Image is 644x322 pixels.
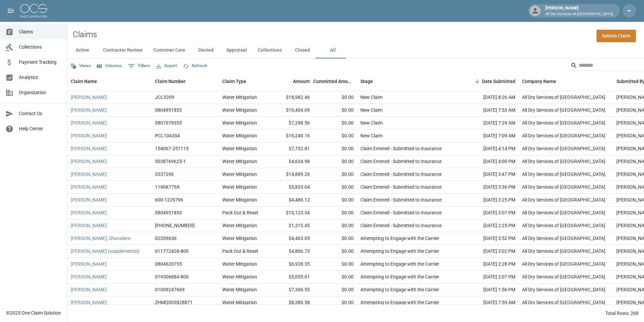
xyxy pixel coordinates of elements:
[313,155,357,168] div: $0.00
[313,232,357,245] div: $0.00
[71,145,107,152] a: [PERSON_NAME]
[269,245,313,258] div: $4,866.73
[287,42,318,58] button: Closed
[360,184,442,190] div: Claim Entered - Submitted to Insurance
[458,194,519,207] div: [DATE] 3:25 PM
[155,107,182,113] div: 0804951853
[155,273,189,280] div: 019306884-800
[155,72,186,91] div: Claim Number
[181,61,209,71] button: Refresh
[269,181,313,194] div: $5,833.04
[458,232,519,245] div: [DATE] 3:52 PM
[519,72,613,91] div: Company Name
[313,91,357,104] div: $0.00
[522,145,605,152] div: All Dry Services of Atlanta
[522,248,605,254] div: All Dry Services of Atlanta
[313,194,357,207] div: $0.00
[360,145,442,152] div: Claim Entered - Submitted to Insurance
[458,104,519,117] div: [DATE] 7:53 AM
[6,310,61,316] div: © 2025 One Claim Solution
[458,271,519,284] div: [DATE] 2:07 PM
[19,59,62,66] span: Payment Tracking
[269,271,313,284] div: $5,055.61
[522,261,605,267] div: All Dry Services of Atlanta
[269,194,313,207] div: $4,486.12
[269,168,313,181] div: $14,889.26
[222,248,258,254] div: Pack Out & Reset
[269,142,313,155] div: $7,732.81
[522,132,605,139] div: All Dry Services of Atlanta
[458,296,519,309] div: [DATE] 7:59 AM
[522,235,605,242] div: All Dry Services of Atlanta
[522,158,605,165] div: All Dry Services of Atlanta
[155,286,185,293] div: 01009247669
[148,42,191,58] button: Customer Care
[155,261,182,267] div: 0804620755
[269,72,313,91] div: Amount
[252,42,287,58] button: Collections
[360,209,442,216] div: Claim Entered - Submitted to Insurance
[67,42,644,58] div: dynamic tabs
[458,219,519,232] div: [DATE] 2:25 PM
[19,125,62,132] span: Help Center
[222,119,257,126] div: Water Mitigation
[71,171,107,178] a: [PERSON_NAME]
[473,77,482,86] button: Sort
[71,94,107,101] a: [PERSON_NAME]
[360,222,442,229] div: Claim Entered - Submitted to Insurance
[313,130,357,142] div: $0.00
[155,171,174,178] div: 3337296
[19,110,62,117] span: Contact Us
[269,104,313,117] div: $10,404.09
[522,209,605,216] div: All Dry Services of Atlanta
[269,117,313,130] div: $7,298.56
[98,42,148,58] button: Contractor Review
[71,261,107,267] a: [PERSON_NAME]
[522,299,605,306] div: All Dry Services of Atlanta
[360,299,439,306] div: Attempting to Engage with the Carrier
[360,196,442,203] div: Claim Entered - Submitted to Insurance
[313,219,357,232] div: $0.00
[360,248,439,254] div: Attempting to Engage with the Carrier
[69,61,93,71] button: Views
[269,219,313,232] div: $1,315.45
[360,286,439,293] div: Attempting to Engage with the Carrier
[313,168,357,181] div: $0.00
[71,209,107,216] a: [PERSON_NAME]
[155,94,174,101] div: JCL3209
[222,286,257,293] div: Water Mitigation
[155,196,183,203] div: 600-1229796
[71,184,107,190] a: [PERSON_NAME]
[360,132,383,139] div: New Claim
[4,4,18,18] button: open drawer
[269,296,313,309] div: $8,380.58
[222,72,246,91] div: Claim Type
[597,30,636,42] a: Submit Claim
[71,248,139,254] a: [PERSON_NAME] (supplemental)
[543,5,616,17] div: [PERSON_NAME]
[222,132,257,139] div: Water Mitigation
[19,89,62,96] span: Organization
[222,158,257,165] div: Water Mitigation
[313,271,357,284] div: $0.00
[313,207,357,219] div: $0.00
[605,310,639,317] div: Total Rows: 268
[155,209,182,216] div: 0804951853
[221,42,252,58] button: Appraisal
[71,72,97,91] div: Claim Name
[360,119,383,126] div: New Claim
[458,207,519,219] div: [DATE] 3:07 PM
[71,158,107,165] a: [PERSON_NAME]
[458,72,519,91] div: Date Submitted
[313,72,357,91] div: Committed Amount
[360,158,442,165] div: Claim Entered - Submitted to Insurance
[19,44,62,51] span: Collections
[67,72,152,91] div: Claim Name
[522,273,605,280] div: All Dry Services of Atlanta
[522,286,605,293] div: All Dry Services of Atlanta
[458,168,519,181] div: [DATE] 3:47 PM
[522,119,605,126] div: All Dry Services of Atlanta
[313,104,357,117] div: $0.00
[269,258,313,271] div: $6,928.35
[71,286,107,293] a: [PERSON_NAME]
